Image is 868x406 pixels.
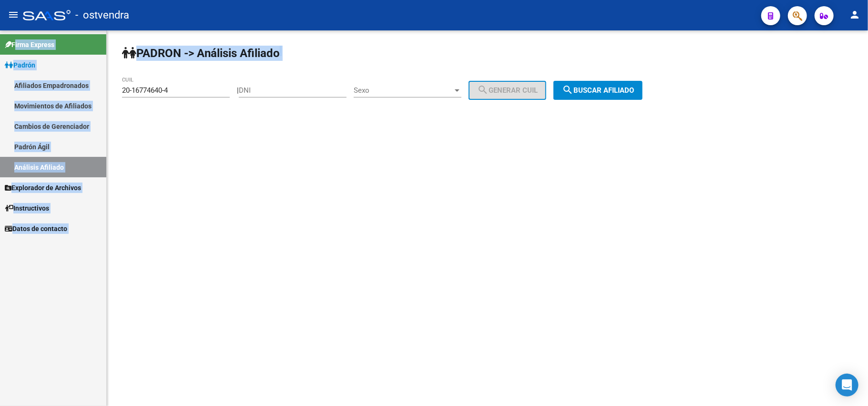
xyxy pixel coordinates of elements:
[237,86,553,95] div: |
[5,223,67,234] span: Datos de contacto
[5,183,81,193] span: Explorador de Archivos
[75,5,129,26] span: - ostvendra
[562,86,634,95] span: Buscar afiliado
[122,47,280,60] strong: PADRON -> Análisis Afiliado
[836,374,858,396] div: Open Intercom Messenger
[477,86,538,95] span: Generar CUIL
[477,84,489,96] mat-icon: search
[553,81,643,100] button: Buscar afiliado
[469,81,546,100] button: Generar CUIL
[5,203,49,213] span: Instructivos
[5,39,54,50] span: Firma Express
[849,9,860,20] mat-icon: person
[5,60,35,70] span: Padrón
[8,9,19,20] mat-icon: menu
[562,84,573,96] mat-icon: search
[354,86,453,95] span: Sexo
